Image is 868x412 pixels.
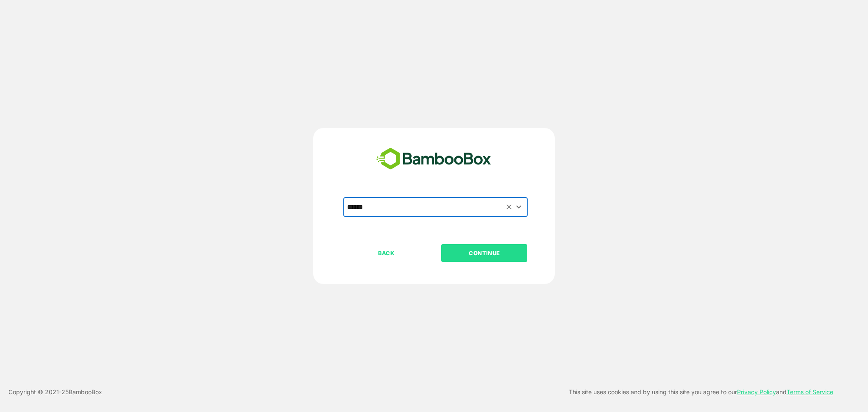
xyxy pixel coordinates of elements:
[513,201,525,213] button: Open
[569,387,833,397] p: This site uses cookies and by using this site you agree to our and
[441,244,527,262] button: CONTINUE
[8,387,102,397] p: Copyright © 2021- 25 BambooBox
[504,202,514,212] button: Clear
[343,244,429,262] button: BACK
[442,248,527,258] p: CONTINUE
[344,248,429,258] p: BACK
[787,388,833,395] a: Terms of Service
[737,388,776,395] a: Privacy Policy
[372,145,496,173] img: bamboobox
